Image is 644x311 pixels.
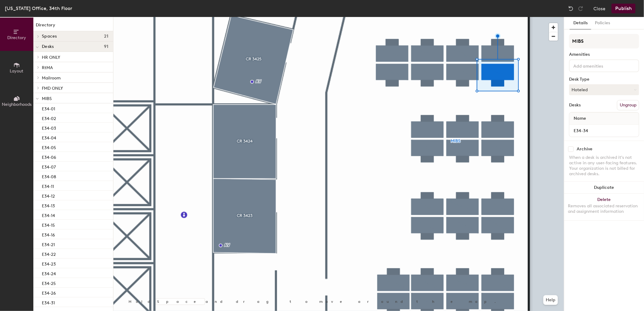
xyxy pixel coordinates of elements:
[42,134,56,141] p: E34-04
[571,126,638,135] input: Unnamed desk
[564,194,644,220] button: DeleteRemoves all associated reservation and assignment information
[42,114,56,121] p: E34-02
[42,163,56,170] p: E34-07
[577,147,592,152] div: Archive
[104,44,108,49] span: 91
[7,35,26,40] span: Directory
[42,143,56,150] p: E34-05
[568,5,574,12] img: Undo
[572,62,627,69] input: Add amenities
[42,279,56,286] p: E34-25
[42,299,55,306] p: E34-31
[564,182,644,194] button: Duplicate
[42,124,56,131] p: E34-03
[569,77,639,82] div: Desk Type
[42,182,54,189] p: E34-11
[42,153,56,160] p: E34-06
[570,17,591,29] button: Details
[569,155,639,177] div: When a desk is archived it's not active in any user-facing features. Your organization is not bil...
[42,289,56,296] p: E34-26
[42,202,55,209] p: E34-13
[42,105,55,112] p: E34-01
[33,22,113,31] h1: Directory
[42,211,55,218] p: E34-14
[42,269,56,276] p: E34-24
[612,4,636,13] button: Publish
[10,69,24,74] span: Layout
[571,113,589,124] span: Name
[543,295,558,305] button: Help
[42,221,55,228] p: E34-15
[42,240,55,247] p: E34-21
[578,5,584,12] img: Redo
[2,102,32,107] span: Neighborhoods
[568,203,640,214] div: Removes all associated reservation and assignment information
[42,250,56,257] p: E34-22
[42,172,56,179] p: E34-08
[42,34,57,39] span: Spaces
[42,96,52,101] span: MIBS
[591,17,614,29] button: Policies
[42,55,60,60] span: HR ONLY
[569,103,581,108] div: Desks
[42,44,54,49] span: Desks
[569,84,639,95] button: Hoteled
[42,192,55,199] p: E34-12
[569,52,639,57] div: Amenities
[104,34,108,39] span: 21
[617,100,639,110] button: Ungroup
[593,4,605,13] button: Close
[42,260,56,267] p: E34-23
[42,65,53,70] span: RtMA
[42,86,63,91] span: FMD ONLY
[5,5,72,12] div: [US_STATE] Office, 34th Floor
[42,231,55,238] p: E34-16
[42,75,61,81] span: Mailroom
